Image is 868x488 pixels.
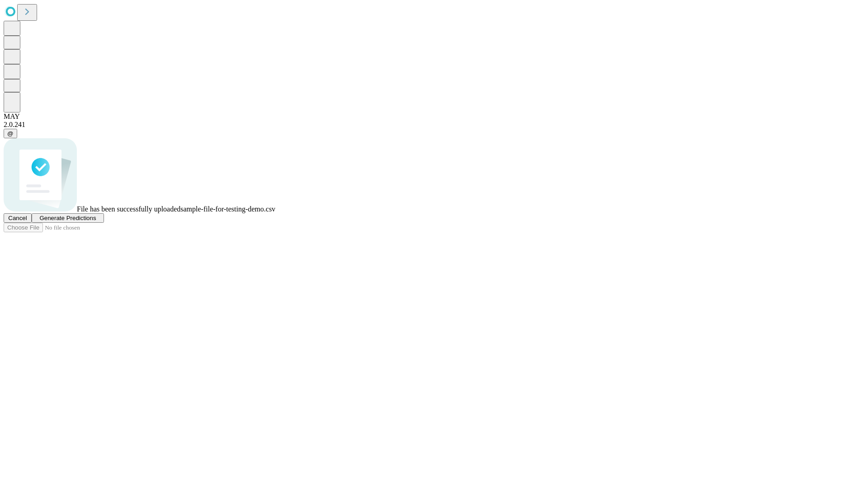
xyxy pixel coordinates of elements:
div: MAY [4,113,864,121]
span: File has been successfully uploaded [77,205,180,213]
span: @ [7,130,14,137]
span: Cancel [8,215,27,221]
div: 2.0.241 [4,121,864,129]
button: Cancel [4,213,32,223]
button: Generate Predictions [32,213,104,223]
button: @ [4,129,17,138]
span: Generate Predictions [39,215,96,221]
span: sample-file-for-testing-demo.csv [180,205,275,213]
